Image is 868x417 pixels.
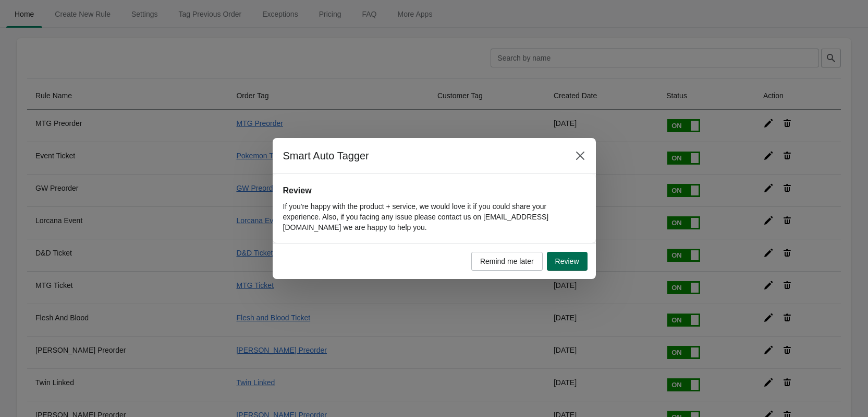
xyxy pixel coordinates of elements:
[283,148,560,163] h2: Smart Auto Tagger
[547,252,588,271] button: Review
[555,257,579,265] span: Review
[471,252,543,271] button: Remind me later
[480,257,534,265] span: Remind me later
[283,184,585,197] h2: Review
[283,201,585,233] p: If you're happy with the product + service, we would love it if you could share your experience. ...
[571,146,590,165] button: Close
